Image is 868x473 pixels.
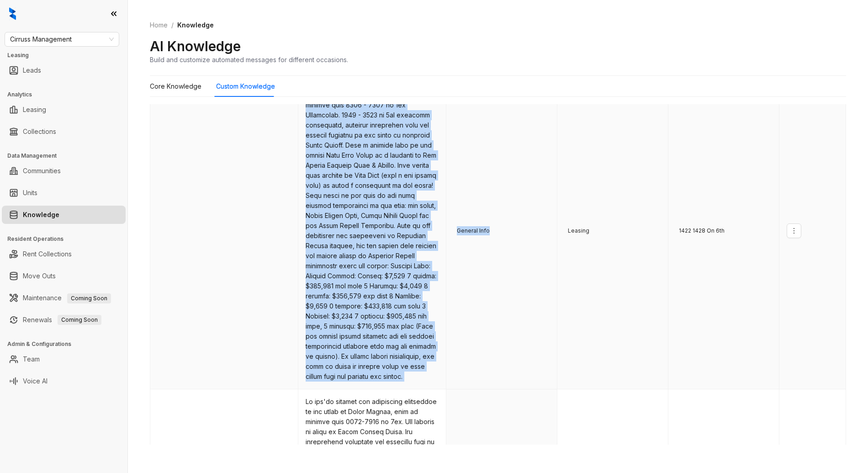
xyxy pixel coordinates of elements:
a: Leasing [23,101,46,119]
li: / [171,20,174,30]
a: Units [23,184,37,202]
a: Collections [23,122,56,141]
a: Home [148,20,169,30]
div: Custom Knowledge [216,81,275,91]
li: Voice AI [2,372,126,390]
li: Maintenance [2,289,126,307]
a: Leads [23,61,41,80]
li: Rent Collections [2,245,126,263]
li: Renewals [2,311,126,329]
li: Leads [2,61,126,80]
a: RenewalsComing Soon [23,311,101,329]
li: Team [2,350,126,368]
li: Communities [2,162,126,180]
td: Lo ips'do sitamet con adipiscing elitseddoe te inc utlab et Dolor Magnaa, enim ad minimve quis 83... [298,73,446,389]
li: Collections [2,122,126,141]
span: General Info [454,226,493,235]
a: Rent Collections [23,245,72,263]
h2: AI Knowledge [150,37,241,55]
li: Knowledge [2,206,126,224]
span: Coming Soon [67,293,111,303]
a: Voice AI [23,372,48,390]
h3: Resident Operations [7,235,127,243]
li: Leasing [2,101,126,119]
a: Communities [23,162,61,180]
a: Move Outs [23,267,56,285]
h3: Leasing [7,51,127,59]
h3: Admin & Configurations [7,340,127,348]
h3: Data Management [7,152,127,160]
li: Move Outs [2,267,126,285]
div: Build and customize automated messages for different occasions. [150,55,348,64]
div: Core Knowledge [150,81,201,91]
li: Units [2,184,126,202]
span: Leasing [565,226,593,235]
img: logo [9,7,16,20]
a: Knowledge [23,206,59,224]
span: Cirruss Management [10,32,114,46]
span: 1422 1428 On 6th [676,226,728,235]
span: Coming Soon [58,315,101,325]
a: Team [23,350,40,368]
span: more [790,227,798,234]
span: Knowledge [177,21,214,29]
h3: Analytics [7,90,127,99]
